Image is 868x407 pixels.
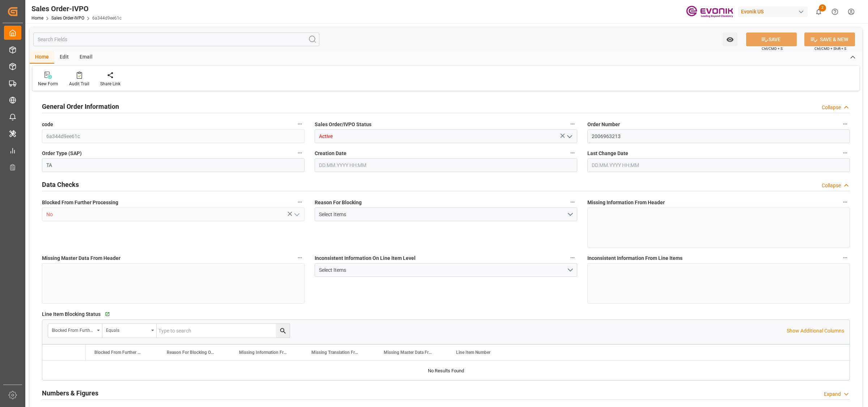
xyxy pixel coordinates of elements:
[319,266,567,274] div: Select Items
[822,182,841,189] div: Collapse
[315,158,577,172] input: DD.MM.YYYY HH:MM
[315,263,577,277] button: open menu
[568,253,577,262] button: Inconsistent Information On Line Item Level
[819,4,826,12] span: 2
[42,199,118,206] span: Blocked From Further Processing
[157,324,290,338] input: Type to search
[42,254,120,262] span: Missing Master Data From Header
[787,327,844,335] p: Show Additional Columns
[100,81,120,87] div: Share Link
[315,121,371,128] span: Sales Order/IVPO Status
[69,81,89,87] div: Audit Trail
[315,199,362,206] span: Reason For Blocking
[42,310,101,318] span: Line Item Blocking Status
[42,180,79,189] h2: Data Checks
[587,254,682,262] span: Inconsistent Information From Line Items
[42,121,53,128] span: code
[94,350,143,355] span: Blocked From Further Processing
[295,197,305,207] button: Blocked From Further Processing
[456,350,490,355] span: Line Item Number
[587,199,665,206] span: Missing Information From Header
[841,119,850,129] button: Order Number
[568,119,577,129] button: Sales Order/IVPO Status
[587,158,850,172] input: DD.MM.YYYY HH:MM
[738,7,808,17] div: Evonik US
[841,253,850,262] button: Inconsistent Information From Line Items
[52,325,94,334] div: Blocked From Further Processing
[311,350,360,355] span: Missing Translation From Master Data
[30,51,54,64] div: Home
[54,51,74,64] div: Edit
[51,16,84,21] a: Sales Order-IVPO
[564,131,575,142] button: open menu
[291,209,302,220] button: open menu
[746,33,797,46] button: SAVE
[239,350,288,355] span: Missing Information From Line Item
[319,211,567,218] div: Select Items
[42,102,119,111] h2: General Order Information
[762,46,783,51] span: Ctrl/CMD + S
[106,325,149,334] div: Equals
[384,350,432,355] span: Missing Master Data From SAP
[587,121,620,128] span: Order Number
[804,33,855,46] button: SAVE & NEW
[822,104,841,111] div: Collapse
[315,150,346,157] span: Creation Date
[295,119,305,129] button: code
[167,350,215,355] span: Reason For Blocking On This Line Item
[295,253,305,262] button: Missing Master Data From Header
[723,33,737,46] button: open menu
[276,324,290,338] button: search button
[315,254,416,262] span: Inconsistent Information On Line Item Level
[814,46,846,51] span: Ctrl/CMD + Shift + S
[738,5,810,18] button: Evonik US
[31,3,122,14] div: Sales Order-IVPO
[74,51,98,64] div: Email
[42,150,82,157] span: Order Type (SAP)
[841,148,850,158] button: Last Change Date
[568,148,577,158] button: Creation Date
[568,197,577,207] button: Reason For Blocking
[48,324,102,338] button: open menu
[315,207,577,221] button: open menu
[587,150,628,157] span: Last Change Date
[38,81,58,87] div: New Form
[295,148,305,158] button: Order Type (SAP)
[33,33,319,46] input: Search Fields
[841,197,850,207] button: Missing Information From Header
[102,324,157,338] button: open menu
[810,4,827,20] button: show 2 new notifications
[824,390,841,398] div: Expand
[827,4,843,20] button: Help Center
[686,5,733,18] img: Evonik-brand-mark-Deep-Purple-RGB.jpeg_1700498283.jpeg
[42,388,98,398] h2: Numbers & Figures
[31,16,43,21] a: Home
